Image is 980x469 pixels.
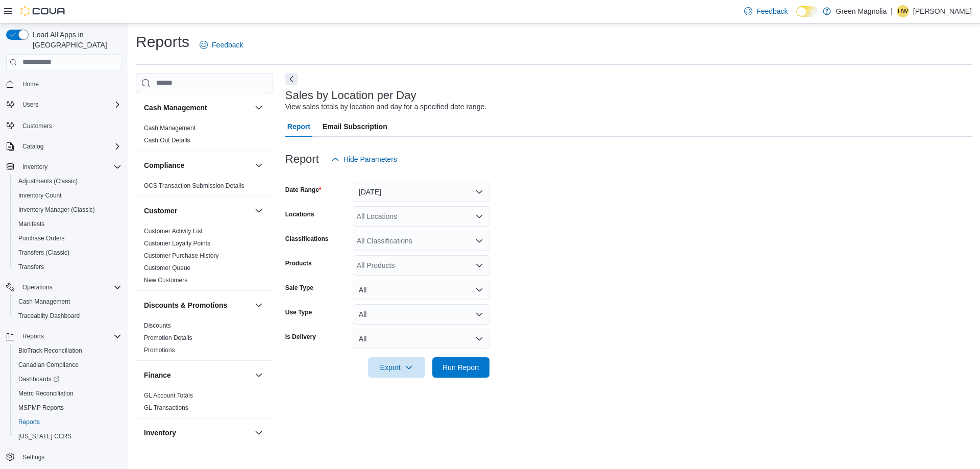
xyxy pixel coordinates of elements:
span: MSPMP Reports [18,404,64,412]
button: Reports [18,330,48,342]
button: Open list of options [475,261,483,269]
span: Purchase Orders [14,232,121,244]
a: Home [18,78,43,90]
span: Users [18,98,121,111]
button: Reports [2,329,126,343]
span: Hide Parameters [344,154,397,164]
button: Operations [18,281,57,293]
span: MSPMP Reports [14,402,121,414]
a: Cash Management [144,125,195,132]
a: Feedback [195,35,247,55]
button: Adjustments (Classic) [10,174,126,188]
a: [US_STATE] CCRS [14,430,76,442]
a: Canadian Compliance [14,359,83,371]
span: Traceabilty Dashboard [14,310,121,322]
span: Feedback [212,40,243,50]
a: New Customers [144,277,187,284]
span: Promotions [144,346,175,354]
a: Promotion Details [144,334,192,341]
a: Customer Activity List [144,228,203,235]
button: All [353,280,489,300]
a: Adjustments (Classic) [14,175,82,187]
button: Run Report [432,357,489,378]
div: View sales totals by location and day for a specified date range. [285,102,486,112]
span: Canadian Compliance [14,359,121,371]
button: Hide Parameters [327,149,401,169]
a: MSPMP Reports [14,402,68,414]
a: Inventory Manager (Classic) [14,204,99,216]
span: Customers [22,122,52,130]
span: Discounts [144,322,171,330]
button: Customer [253,205,265,217]
span: Transfers [14,261,121,273]
button: Users [2,97,126,112]
button: All [353,329,489,349]
button: All [353,304,489,325]
span: Inventory Manager (Classic) [14,204,121,216]
span: Catalog [18,140,121,153]
span: Cash Out Details [144,136,190,144]
span: Feedback [756,6,788,16]
span: Cash Management [18,298,70,306]
button: Cash Management [253,102,265,114]
a: Dashboards [14,373,63,385]
a: BioTrack Reconciliation [14,344,86,357]
button: Discounts & Promotions [253,299,265,311]
span: BioTrack Reconciliation [14,344,121,357]
span: Transfers (Classic) [14,246,121,259]
a: Customers [18,120,56,132]
span: HW [898,5,908,17]
button: MSPMP Reports [10,401,126,415]
button: Finance [253,369,265,381]
button: Purchase Orders [10,231,126,245]
span: Inventory Manager (Classic) [18,206,95,214]
button: Compliance [253,159,265,171]
span: BioTrack Reconciliation [18,347,82,355]
span: Customer Activity List [144,227,203,235]
span: Dashboards [18,375,59,383]
a: Feedback [740,1,792,21]
button: Users [18,98,42,111]
button: Cash Management [144,103,251,113]
span: Metrc Reconciliation [14,387,121,400]
button: Inventory [144,428,251,438]
button: BioTrack Reconciliation [10,343,126,358]
span: Reports [14,416,121,428]
button: Open list of options [475,237,483,245]
div: Discounts & Promotions [136,319,273,360]
h3: Compliance [144,160,184,170]
h3: Inventory [144,428,176,438]
span: Manifests [18,220,44,228]
a: Customer Loyalty Points [144,240,210,247]
span: Report [287,116,310,137]
button: Next [285,73,298,85]
button: Customers [2,118,126,133]
a: Manifests [14,218,48,230]
p: Green Magnolia [836,5,887,17]
a: GL Account Totals [144,392,193,399]
span: Adjustments (Classic) [18,177,78,185]
span: Cash Management [144,124,195,132]
h3: Report [285,153,319,165]
h3: Cash Management [144,103,207,113]
button: Customer [144,206,251,216]
button: [US_STATE] CCRS [10,429,126,443]
span: Dark Mode [796,17,797,17]
label: Products [285,259,312,267]
button: Open list of options [475,212,483,220]
button: Manifests [10,217,126,231]
span: Run Report [443,362,479,373]
button: Inventory Count [10,188,126,203]
button: Home [2,77,126,91]
button: Inventory Manager (Classic) [10,203,126,217]
span: Purchase Orders [18,234,65,242]
h1: Reports [136,32,189,52]
button: Catalog [18,140,47,153]
span: Reports [22,332,44,340]
a: GL Transactions [144,404,188,411]
span: Customer Queue [144,264,190,272]
button: Settings [2,450,126,464]
button: Traceabilty Dashboard [10,309,126,323]
div: Cash Management [136,122,273,151]
span: Customers [18,119,121,132]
